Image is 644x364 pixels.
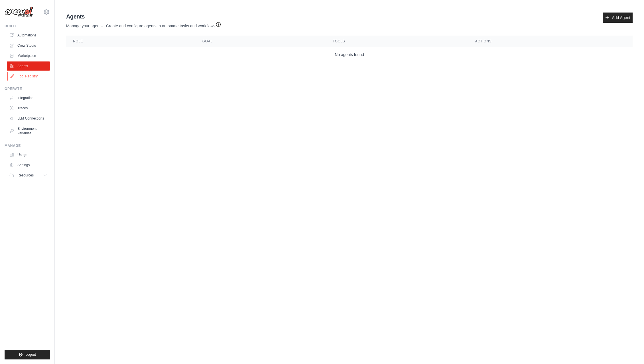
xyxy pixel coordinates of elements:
td: No agents found [66,47,633,62]
th: Actions [468,36,633,47]
a: Agents [7,61,50,71]
th: Tools [326,36,468,47]
a: Environment Variables [7,124,50,138]
a: Usage [7,150,50,159]
h2: Agents [66,13,221,20]
th: Role [66,36,196,47]
a: Traces [7,104,50,113]
a: LLM Connections [7,114,50,123]
div: Build [5,24,50,28]
a: Settings [7,161,50,170]
a: Marketplace [7,51,50,60]
button: Logout [5,350,50,359]
span: Resources [17,173,34,178]
a: Tool Registry [7,72,50,81]
a: Add Agent [603,13,633,23]
button: Resources [7,171,50,180]
img: Logo [5,7,33,17]
th: Goal [196,36,326,47]
div: Manage [5,143,50,148]
div: Operate [5,87,50,91]
p: Manage your agents - Create and configure agents to automate tasks and workflows [66,20,221,29]
a: Crew Studio [7,41,50,50]
a: Integrations [7,93,50,102]
span: Logout [25,352,36,357]
a: Automations [7,31,50,40]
